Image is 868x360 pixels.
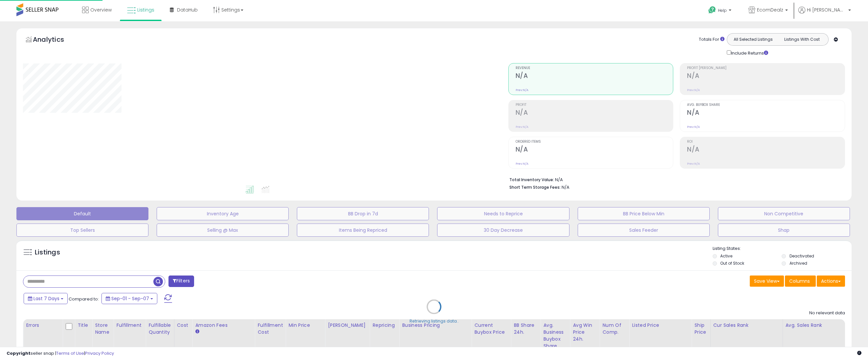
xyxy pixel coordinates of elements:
div: Totals For [699,36,724,43]
h2: N/A [687,72,845,81]
h2: N/A [687,109,845,118]
a: Hi [PERSON_NAME] [798,7,851,21]
span: Hi [PERSON_NAME] [807,7,846,13]
a: Help [703,1,738,21]
button: Listings With Cost [777,35,826,44]
span: N/A [562,184,569,190]
h5: Analytics [33,35,77,46]
span: EcomDealz [757,7,783,13]
div: Include Returns [722,49,776,57]
button: Shap [718,224,850,237]
span: ROI [687,140,845,144]
small: Prev: N/A [516,125,528,129]
button: BB Price Below Min [578,207,710,220]
button: All Selected Listings [729,35,778,44]
i: Get Help [708,6,716,14]
button: Inventory Age [157,207,289,220]
h2: N/A [516,109,673,118]
span: Ordered Items [516,140,673,144]
span: DataHub [177,7,198,13]
span: Overview [90,7,112,13]
button: BB Drop in 7d [297,207,429,220]
span: Listings [137,7,154,13]
small: Prev: N/A [516,162,528,166]
small: Prev: N/A [516,88,528,92]
strong: Copyright [7,350,31,356]
b: Short Term Storage Fees: [509,184,561,190]
h2: N/A [687,146,845,155]
b: Total Inventory Value: [509,177,554,182]
button: Non Competitive [718,207,850,220]
span: Avg. Buybox Share [687,103,845,107]
span: Help [718,8,727,13]
small: Prev: N/A [687,125,700,129]
button: Selling @ Max [157,224,289,237]
button: Default [16,207,148,220]
h2: N/A [516,146,673,155]
span: Profit [516,103,673,107]
div: seller snap | | [7,350,114,357]
div: Retrieving listings data.. [410,318,459,324]
button: 30 Day Decrease [437,224,569,237]
li: N/A [509,175,840,183]
span: Revenue [516,66,673,70]
button: Sales Feeder [578,224,710,237]
span: Profit [PERSON_NAME] [687,66,845,70]
h2: N/A [516,72,673,81]
button: Top Sellers [16,224,148,237]
button: Needs to Reprice [437,207,569,220]
small: Prev: N/A [687,162,700,166]
small: Prev: N/A [687,88,700,92]
button: Items Being Repriced [297,224,429,237]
